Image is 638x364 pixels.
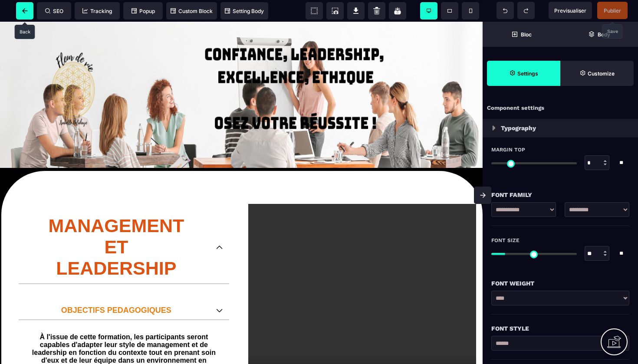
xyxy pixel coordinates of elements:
[483,100,638,117] div: Component settings
[598,31,610,38] strong: Body
[487,61,560,86] span: Settings
[25,309,223,353] text: À l'issue de cette formation, les participants seront capables d'adapter leur style de management...
[521,31,532,38] strong: Bloc
[549,2,592,19] span: Preview
[491,146,525,153] span: Margin Top
[82,8,112,14] span: Tracking
[25,284,207,293] p: OBJECTIFS PEDAGOGIQUES
[326,2,344,20] span: Screenshot
[132,8,155,14] span: Popup
[306,2,323,20] span: View components
[491,278,629,289] div: Font Weight
[560,22,638,47] span: Open Layer Manager
[491,237,520,244] span: Font Size
[171,8,213,14] span: Custom Block
[517,70,538,77] strong: Settings
[501,123,536,133] p: Typography
[554,7,586,14] span: Previsualiser
[604,7,621,14] span: Publier
[492,125,496,131] img: loading
[45,8,63,14] span: SEO
[483,22,560,47] span: Open Blocks
[491,190,629,200] div: Font Family
[588,70,615,77] strong: Customize
[560,61,634,86] span: Open Style Manager
[25,193,207,257] p: MANAGEMENT ET LEADERSHIP
[491,323,629,334] div: Font Style
[225,8,264,14] span: Setting Body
